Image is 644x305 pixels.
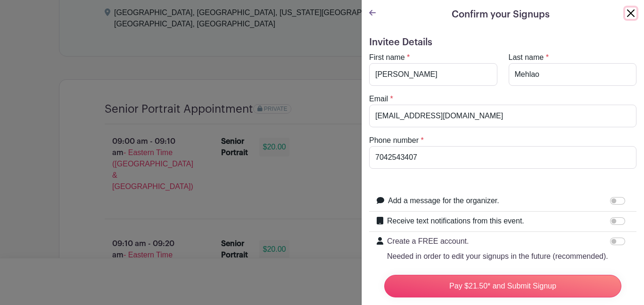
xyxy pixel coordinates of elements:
button: Close [625,8,636,19]
p: Create a FREE account. [387,236,608,247]
h5: Confirm your Signups [452,8,550,22]
input: Pay $21.50* and Submit Signup [384,275,621,297]
label: First name [369,52,405,63]
label: Receive text notifications from this event. [387,215,524,227]
label: Email [369,93,388,105]
p: Needed in order to edit your signups in the future (recommended). [387,251,608,262]
h5: Invitee Details [369,37,636,48]
label: Phone number [369,135,419,146]
label: Last name [509,52,544,63]
label: Add a message for the organizer. [388,195,499,206]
